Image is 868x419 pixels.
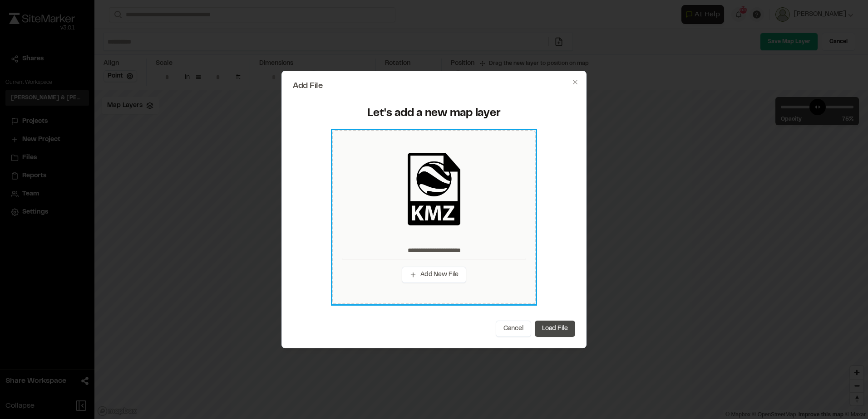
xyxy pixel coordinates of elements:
button: Load File [535,321,575,337]
button: Cancel [496,321,531,337]
h2: Add File [293,82,575,90]
div: Add New File [332,130,536,304]
div: Let's add a new map layer [298,107,570,121]
button: Add New File [402,267,466,283]
img: kmz_black_icon.png [398,153,470,225]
